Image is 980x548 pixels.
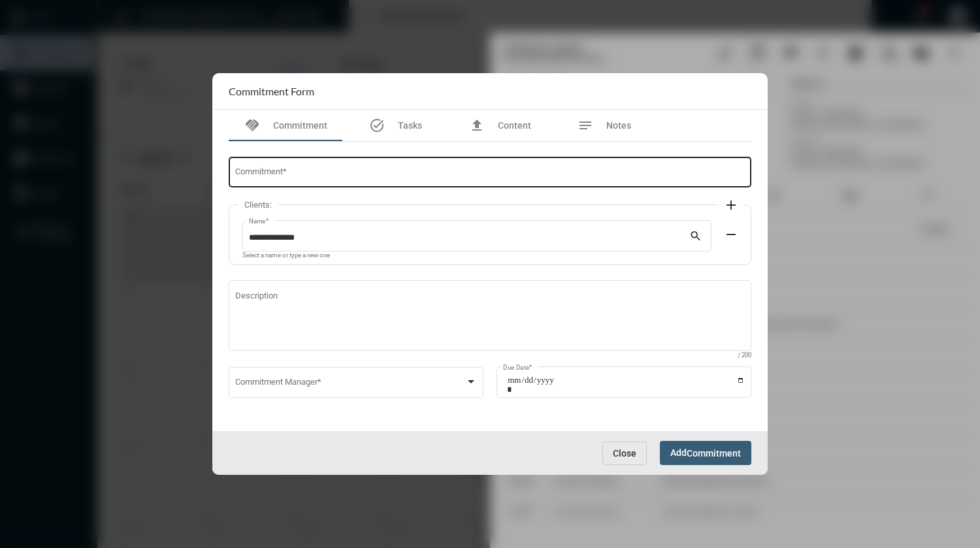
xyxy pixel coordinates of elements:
span: Add [670,447,741,458]
span: Notes [606,120,631,131]
label: Clients: [238,200,278,210]
h2: Commitment Form [229,85,314,97]
mat-icon: task_alt [369,118,385,133]
mat-hint: Select a name or type a new one [242,252,330,259]
span: Content [498,120,531,131]
mat-icon: remove [723,227,739,242]
mat-icon: file_upload [469,118,485,133]
button: AddCommitment [660,441,751,465]
button: Close [602,442,647,465]
span: Commitment [273,120,327,131]
mat-icon: notes [578,118,593,133]
mat-icon: search [689,229,705,245]
span: Tasks [398,120,422,131]
mat-icon: add [723,197,739,213]
mat-hint: / 200 [738,352,751,359]
span: Commitment [687,448,741,459]
span: Close [613,448,636,459]
mat-icon: handshake [244,118,260,133]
